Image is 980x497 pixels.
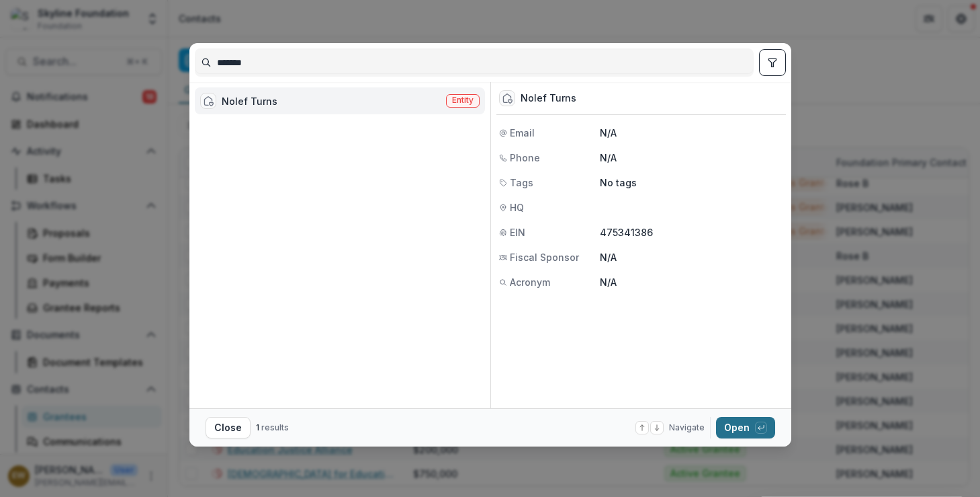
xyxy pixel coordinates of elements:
span: EIN [510,225,525,239]
span: Navigate [669,422,705,434]
p: N/A [600,275,783,289]
div: Nolef Turns [222,94,277,108]
span: Entity [452,95,474,105]
span: Email [510,126,535,140]
p: N/A [600,250,783,264]
span: Tags [510,176,533,190]
p: No tags [600,176,637,190]
span: Phone [510,151,540,165]
button: Close [206,417,251,438]
span: 1 [256,422,259,432]
span: Fiscal Sponsor [510,250,579,264]
button: Open [716,417,775,438]
span: HQ [510,200,524,215]
p: N/A [600,151,783,165]
p: N/A [600,126,783,140]
span: Acronym [510,275,550,289]
div: Nolef Turns [521,93,576,104]
p: 475341386 [600,225,783,239]
button: toggle filters [759,49,786,76]
span: results [261,422,289,432]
